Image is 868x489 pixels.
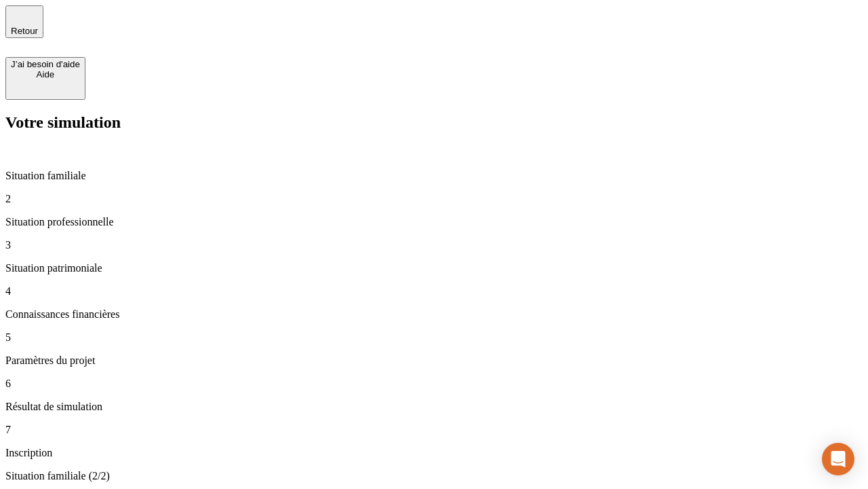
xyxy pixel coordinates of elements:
button: J’ai besoin d'aideAide [5,57,85,100]
p: 3 [5,239,863,251]
p: Situation familiale [5,170,863,182]
p: Inscription [5,447,863,459]
p: 4 [5,285,863,297]
h2: Votre simulation [5,113,863,132]
div: Aide [11,69,80,79]
p: 6 [5,378,863,390]
button: Retour [5,5,43,38]
p: Situation patrimoniale [5,262,863,274]
p: Situation familiale (2/2) [5,470,863,482]
div: Open Intercom Messenger [822,443,854,475]
p: Situation professionnelle [5,216,863,228]
p: Paramètres du projet [5,355,863,367]
span: Retour [11,26,38,36]
p: Connaissances financières [5,308,863,321]
div: J’ai besoin d'aide [11,59,80,69]
p: Résultat de simulation [5,401,863,413]
p: 5 [5,331,863,344]
p: 7 [5,424,863,436]
p: 2 [5,193,863,205]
